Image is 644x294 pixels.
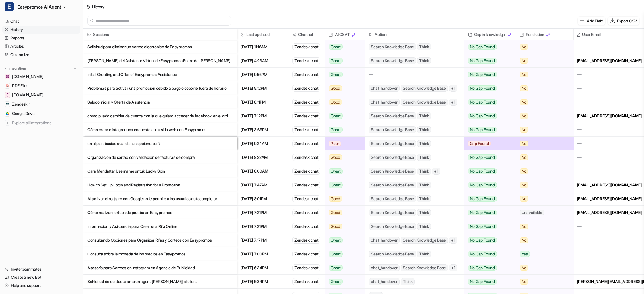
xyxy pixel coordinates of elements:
span: + 1 [449,85,457,92]
div: Zendesk chat [292,251,321,257]
button: No Gap Found [464,192,511,206]
button: No Gap Found [464,150,511,164]
div: History [92,4,105,10]
span: Sessions [85,29,235,40]
button: Good [325,206,362,219]
span: [DOMAIN_NAME] [12,74,43,79]
span: No [520,58,529,64]
span: Great [329,265,343,271]
button: No Gap Found [464,178,511,192]
a: www.easypromosapp.com[DOMAIN_NAME] [2,91,80,99]
p: Consulta sobre la moneda de los precios en Easypromos [87,247,232,261]
button: Great [325,178,362,192]
span: [DATE] 9:55PM [239,68,286,81]
span: Search Knowledge Base [369,140,416,147]
p: Sol·licitud de contacte amb un agent [PERSON_NAME] al client [87,275,232,289]
p: como puedo cambiar de cuenta con la que quiero acceder de facebook, en el ordenador me pone una q... [87,109,232,123]
span: [DATE] 7:47AM [239,178,286,192]
button: No [516,178,569,192]
div: Zendesk chat [292,140,321,147]
div: Zendesk chat [292,126,321,133]
button: No Gap Found [464,206,511,219]
button: No [516,261,569,275]
button: No [516,192,569,206]
p: Solicitud para eliminar un correo electrónico de Easypromos [87,40,232,54]
span: E [5,2,14,11]
span: Great [329,251,343,257]
button: Great [325,261,362,275]
span: + 1 [449,99,457,106]
button: No Gap Found [464,54,511,68]
span: chat_handover [369,264,400,271]
button: Gap Found [464,137,511,150]
button: No Gap Found [464,81,511,95]
button: No [516,137,569,150]
span: [DATE] 8:12PM [239,81,286,95]
span: [DATE] 7:12PM [239,109,286,123]
div: [EMAIL_ADDRESS][DOMAIN_NAME] [574,192,644,205]
p: Información y Asistencia para Crear una Rifa Online [87,219,232,233]
span: No Gap Found [468,72,497,77]
p: Cómo crear e integrar una encuesta en tu sitio web con Easypromos [87,123,232,137]
button: Good [325,81,362,95]
p: Cómo realizar sorteos de prueba en Easypromos [87,206,232,219]
p: Export CSV [617,18,637,24]
span: Think [417,154,431,161]
span: Last updated [239,29,286,40]
span: Think [417,57,431,64]
h2: User Email [582,29,601,40]
button: Integrations [2,66,28,71]
a: History [2,26,80,34]
button: No [516,164,569,178]
span: Search Knowledge Base [401,85,448,92]
div: [EMAIL_ADDRESS][DOMAIN_NAME] [574,54,644,67]
p: Cara Mendaftar Username untuk Lucky Spin [87,164,232,178]
span: Explore all integrations [12,118,78,127]
p: Problemas para activar una promoción debido a pago o soporte fuera de horario [87,81,232,95]
p: [PERSON_NAME] del Asistente Virtual de Easypromos Fuera de [PERSON_NAME] [87,54,232,68]
p: Asesoría para Sorteos en Instagram en Agencia de Publicidad [87,261,232,275]
a: Chat [2,17,80,25]
div: Gap in knowledge [467,29,513,40]
span: No Gap Found [468,237,497,243]
button: No [516,95,569,109]
button: No [516,123,569,137]
a: easypromos-apiref.redoc.ly[DOMAIN_NAME] [2,72,80,81]
div: Zendesk chat [292,182,321,188]
button: No Gap Found [464,219,511,233]
span: Search Knowledge Base [369,168,416,175]
span: chat_handover [369,278,400,285]
span: No [520,113,529,119]
span: Great [329,168,343,174]
span: No [520,154,529,160]
button: No [516,275,569,289]
span: [DATE] 7:00PM [239,247,286,261]
span: Gap Found [468,141,491,146]
span: Search Knowledge Base [369,112,416,119]
span: Think [417,182,431,188]
button: Good [325,150,362,164]
span: Think [417,43,431,50]
span: No [520,224,529,229]
img: expand menu [3,66,7,70]
button: No Gap Found [464,261,511,275]
span: Search Knowledge Base [369,126,416,133]
span: Search Knowledge Base [369,209,416,216]
img: Zendesk [6,102,9,106]
button: Export CSV [608,17,639,25]
button: Great [325,109,362,123]
img: PDF Files [6,84,9,87]
h2: Actions [375,29,388,40]
span: Search Knowledge Base [369,251,416,257]
span: No [520,196,529,202]
button: No [516,109,569,123]
button: No [516,233,569,247]
span: Great [329,279,343,285]
span: No [520,99,529,105]
span: Search Knowledge Base [401,237,448,244]
a: PDF FilesPDF Files [2,82,80,90]
button: No Gap Found [464,233,511,247]
span: Think [401,278,415,285]
span: + 1 [432,168,440,175]
span: No [520,168,529,174]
